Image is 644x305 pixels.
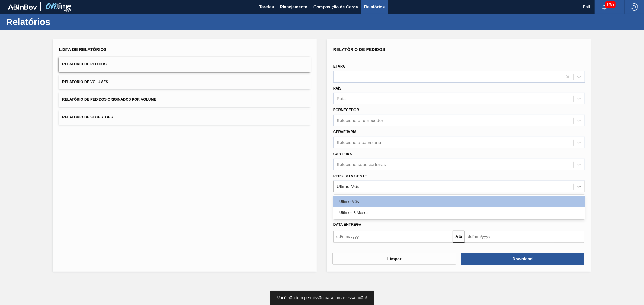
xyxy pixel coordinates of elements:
[6,18,113,25] h1: Relatórios
[605,1,616,8] span: 4458
[453,231,465,243] button: Até
[280,3,307,11] span: Planejamento
[8,4,37,10] img: TNhmsLtSVTkK8tSr43FrP2fwEKptu5GPRR3wAAAABJRU5ErkJggg==
[59,75,311,90] button: Relatório de Volumes
[59,92,311,107] button: Relatório de Pedidos Originados por Volume
[333,152,352,156] label: Carteira
[461,253,585,265] button: Download
[62,62,107,66] span: Relatório de Pedidos
[277,295,367,300] span: Você não tem permissão para tomar essa ação!
[364,3,385,11] span: Relatórios
[465,231,585,243] input: dd/mm/yyyy
[333,47,385,52] span: Relatório de Pedidos
[337,162,386,167] div: Selecione suas carteiras
[62,115,113,119] span: Relatório de Sugestões
[259,3,274,11] span: Tarefas
[333,207,585,218] div: Últimos 3 Meses
[333,130,357,134] label: Cervejaria
[337,184,359,189] div: Último Mês
[337,118,383,123] div: Selecione o fornecedor
[59,110,311,125] button: Relatório de Sugestões
[631,3,638,11] img: Logout
[333,64,345,68] label: Etapa
[333,86,341,90] label: País
[337,140,381,145] div: Selecione a cervejaria
[337,96,346,101] div: País
[333,108,359,112] label: Fornecedor
[333,231,453,243] input: dd/mm/yyyy
[333,253,456,265] button: Limpar
[333,196,585,207] div: Último Mês
[333,222,361,227] span: Data entrega
[333,174,367,178] label: Período Vigente
[59,47,107,52] span: Lista de Relatórios
[62,80,108,84] span: Relatório de Volumes
[62,97,156,102] span: Relatório de Pedidos Originados por Volume
[313,3,358,11] span: Composição de Carga
[595,3,614,11] button: Notificações
[59,57,311,72] button: Relatório de Pedidos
